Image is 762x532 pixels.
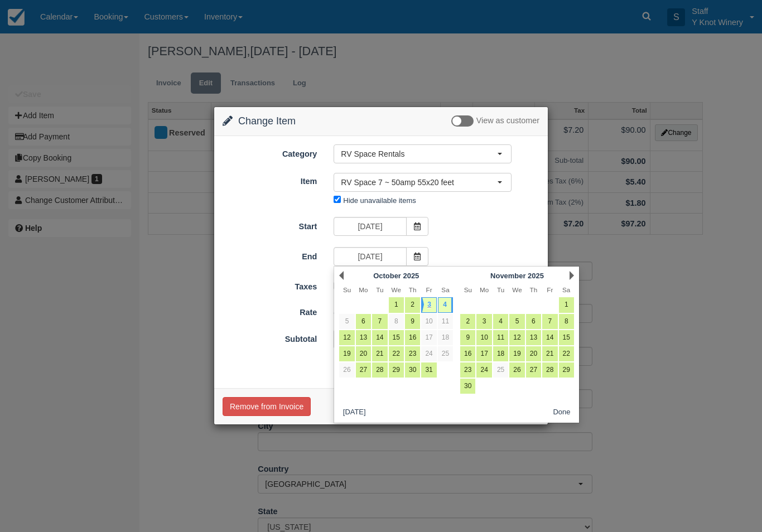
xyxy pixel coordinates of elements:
[421,362,436,378] a: 31
[438,314,453,329] a: 11
[426,286,432,293] span: Friday
[438,330,453,345] a: 18
[405,330,420,345] a: 16
[559,330,574,345] a: 15
[493,346,508,361] a: 18
[570,271,574,280] a: Next
[490,272,525,280] span: November
[421,346,436,361] a: 24
[421,314,436,329] a: 10
[542,362,557,378] a: 28
[512,286,522,293] span: Wednesday
[389,314,404,329] a: 8
[343,196,416,205] label: Hide unavailable items
[359,286,368,293] span: Monday
[562,286,570,293] span: Saturday
[238,115,296,127] span: Change Item
[530,286,538,293] span: Thursday
[372,314,387,329] a: 7
[547,286,553,293] span: Friday
[214,172,325,187] label: Item
[339,330,354,345] a: 12
[460,379,475,394] a: 30
[476,314,491,329] a: 3
[372,346,387,361] a: 21
[476,117,539,125] span: View as customer
[421,297,436,312] a: 3
[559,362,574,378] a: 29
[480,286,489,293] span: Monday
[464,286,472,293] span: Sunday
[405,362,420,378] a: 30
[509,314,524,329] a: 5
[493,362,508,378] a: 25
[526,314,541,329] a: 6
[356,362,371,378] a: 27
[441,286,449,293] span: Saturday
[223,397,311,416] button: Remove from Invoice
[542,330,557,345] a: 14
[214,144,325,160] label: Category
[526,346,541,361] a: 20
[438,346,453,361] a: 25
[460,314,475,329] a: 2
[559,314,574,329] a: 8
[339,314,354,329] a: 5
[214,330,325,345] label: Subtotal
[460,346,475,361] a: 16
[356,330,371,345] a: 13
[476,362,491,378] a: 24
[403,272,419,280] span: 2025
[476,330,491,345] a: 10
[526,362,541,378] a: 27
[214,277,325,293] label: Taxes
[356,346,371,361] a: 20
[339,405,370,419] button: [DATE]
[214,217,325,233] label: Start
[528,272,544,280] span: 2025
[372,362,387,378] a: 28
[559,297,574,312] a: 1
[405,297,420,312] a: 2
[389,330,404,345] a: 15
[493,314,508,329] a: 4
[559,346,574,361] a: 22
[334,173,512,192] button: RV Space 7 ~ 50amp 55x20 feet
[341,148,497,159] span: RV Space Rentals
[460,362,475,378] a: 23
[497,286,504,293] span: Tuesday
[339,271,344,280] a: Prev
[214,247,325,263] label: End
[376,286,383,293] span: Tuesday
[392,286,401,293] span: Wednesday
[460,330,475,345] a: 9
[339,362,354,378] a: 26
[389,297,404,312] a: 1
[509,362,524,378] a: 26
[509,330,524,345] a: 12
[372,330,387,345] a: 14
[325,304,548,322] div: 2 Days @ $45.00
[493,330,508,345] a: 11
[526,330,541,345] a: 13
[421,330,436,345] a: 17
[341,177,497,188] span: RV Space 7 ~ 50amp 55x20 feet
[509,346,524,361] a: 19
[356,314,371,329] a: 6
[389,362,404,378] a: 29
[339,346,354,361] a: 19
[542,346,557,361] a: 21
[409,286,417,293] span: Thursday
[549,405,575,419] button: Done
[405,346,420,361] a: 23
[214,303,325,318] label: Rate
[405,314,420,329] a: 9
[343,286,351,293] span: Sunday
[373,272,401,280] span: October
[438,297,453,312] a: 4
[389,346,404,361] a: 22
[476,346,491,361] a: 17
[542,314,557,329] a: 7
[334,144,512,163] button: RV Space Rentals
